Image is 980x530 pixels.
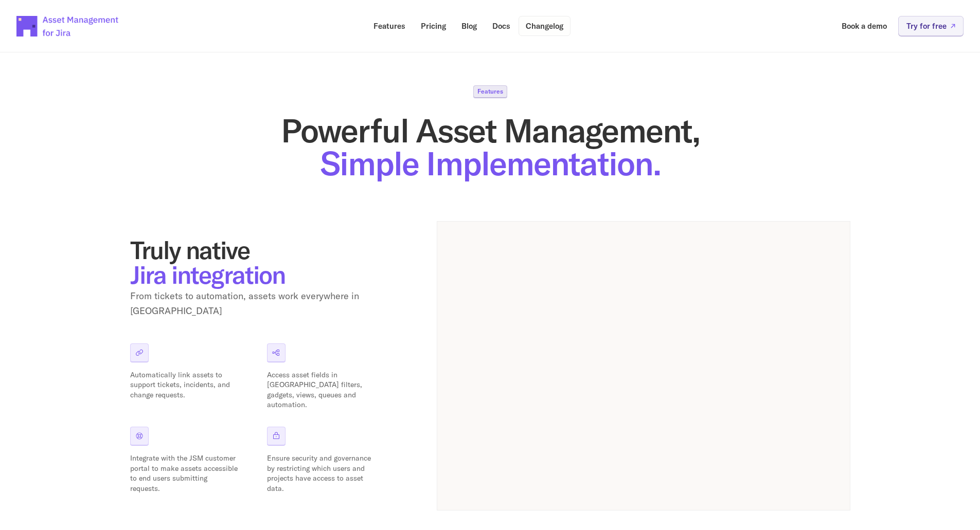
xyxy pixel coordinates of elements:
p: Ensure security and governance by restricting which users and projects have access to asset data. [267,453,375,494]
p: Features [477,88,503,95]
p: Changelog [526,22,563,30]
span: Jira integration [130,259,285,290]
p: From tickets to automation, assets work everywhere in [GEOGRAPHIC_DATA] [130,289,387,319]
h2: Truly native [130,237,387,287]
a: Blog [454,16,484,36]
p: Access asset fields in [GEOGRAPHIC_DATA] filters, gadgets, views, queues and automation. [267,370,375,410]
p: Blog [461,22,477,30]
a: Changelog [519,16,571,36]
p: Book a demo [842,22,887,30]
p: Pricing [421,22,446,30]
a: Pricing [414,16,453,36]
span: Simple Implementation. [320,142,661,184]
p: Automatically link assets to support tickets, incidents, and change requests. [130,370,238,400]
p: Features [373,22,405,30]
p: Docs [492,22,510,30]
a: Features [366,16,413,36]
h1: Powerful Asset Management, [130,114,850,180]
img: App [453,237,834,494]
p: Integrate with the JSM customer portal to make assets accessible to end users submitting requests. [130,453,238,494]
a: Docs [485,16,518,36]
a: Book a demo [834,16,894,36]
p: Try for free [906,22,947,30]
a: Try for free [898,16,964,36]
